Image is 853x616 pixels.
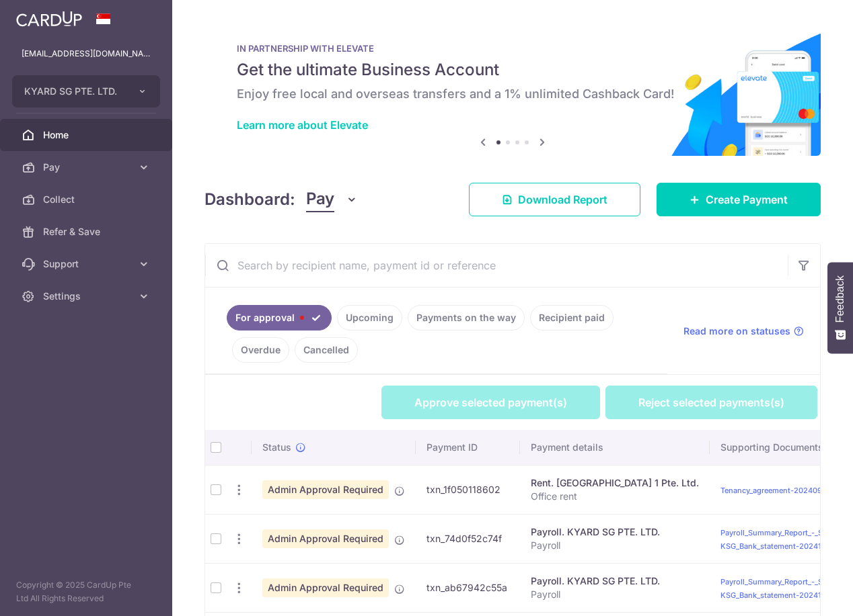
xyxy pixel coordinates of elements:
[531,574,699,588] div: Payroll. KYARD SG PTE. LTD.
[43,161,132,174] span: Pay
[232,337,289,363] a: Overdue
[262,578,389,597] span: Admin Approval Required
[205,21,821,156] img: Renovation banner
[16,11,82,27] img: CardUp
[43,290,132,303] span: Settings
[683,324,790,338] span: Read more on statuses
[531,539,699,552] p: Payroll
[43,193,132,206] span: Collect
[237,43,788,54] p: IN PARTNERSHIP WITH ELEVATE
[530,305,614,331] a: Recipient paid
[43,128,132,142] span: Home
[237,86,788,102] h6: Enjoy free local and overseas transfers and a 1% unlimited Cashback Card!
[416,430,520,465] th: Payment ID
[205,244,788,287] input: Search by recipient name, payment id or reference
[657,183,821,216] a: Create Payment
[531,490,699,503] p: Office rent
[531,525,699,539] div: Payroll. KYARD SG PTE. LTD.
[520,430,710,465] th: Payment details
[518,191,607,208] span: Download Report
[306,187,334,212] span: Pay
[262,480,389,499] span: Admin Approval Required
[706,191,788,208] span: Create Payment
[408,305,525,331] a: Payments on the way
[531,476,699,490] div: Rent. [GEOGRAPHIC_DATA] 1 Pte. Ltd.
[295,337,358,363] a: Cancelled
[24,85,124,98] span: KYARD SG PTE. LTD.
[834,275,846,322] span: Feedback
[262,441,291,454] span: Status
[416,514,520,563] td: txn_74d0f52c74f
[12,75,160,107] button: KYARD SG PTE. LTD.
[43,257,132,271] span: Support
[227,305,332,331] a: For approval
[262,529,389,548] span: Admin Approval Required
[205,187,295,212] h4: Dashboard:
[416,563,520,612] td: txn_ab67942c55a
[337,305,402,331] a: Upcoming
[531,588,699,601] p: Payroll
[469,183,640,216] a: Download Report
[306,187,358,212] button: Pay
[416,465,520,514] td: txn_1f050118602
[237,118,368,132] a: Learn more about Elevate
[43,225,132,238] span: Refer & Save
[237,59,788,81] h5: Get the ultimate Business Account
[827,262,853,353] button: Feedback - Show survey
[22,47,151,60] p: [EMAIL_ADDRESS][DOMAIN_NAME]
[683,324,804,338] a: Read more on statuses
